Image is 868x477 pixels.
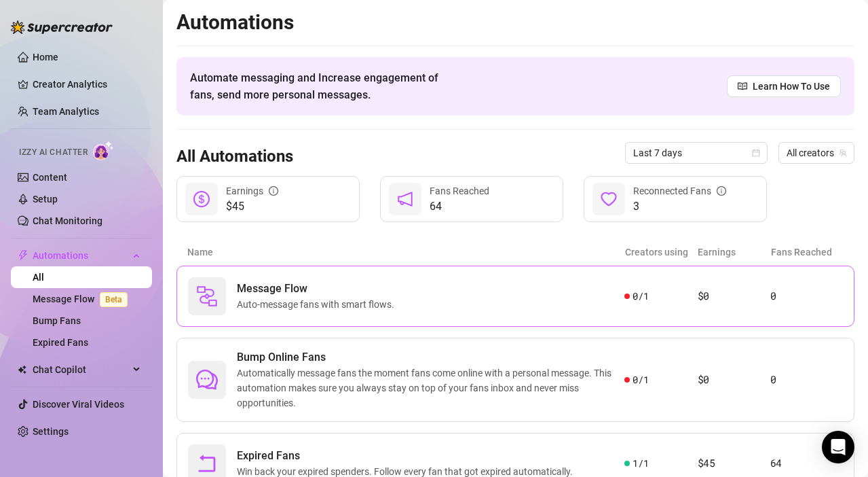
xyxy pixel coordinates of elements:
[33,337,88,348] a: Expired Fans
[176,10,854,35] h2: Automations
[226,183,278,198] div: Earnings
[33,272,44,283] a: All
[770,288,843,304] article: 0
[33,52,58,63] a: Home
[625,245,698,260] article: Creators using
[33,194,58,205] a: Setup
[196,285,218,307] img: svg%3e
[33,426,69,437] a: Settings
[698,245,770,260] article: Earnings
[196,453,218,474] span: rollback
[33,294,133,304] a: Message FlowBeta
[237,297,400,312] span: Auto-message fans with smart flows.
[771,245,844,260] article: Fans Reached
[430,185,489,196] span: Fans Reached
[33,73,141,95] a: Creator Analytics
[33,399,124,410] a: Discover Viral Videos
[633,183,726,198] div: Reconnected Fans
[770,455,843,472] article: 64
[633,372,648,387] span: 0 / 1
[33,359,129,381] span: Chat Copilot
[33,245,129,266] span: Automations
[196,369,218,391] span: comment
[633,143,759,163] span: Last 7 days
[193,191,210,207] span: dollar
[601,191,617,207] span: heart
[187,245,625,260] article: Name
[633,456,648,471] span: 1 / 1
[770,372,843,388] article: 0
[753,79,830,94] span: Learn How To Use
[717,186,726,196] span: info-circle
[822,431,854,463] div: Open Intercom Messenger
[237,349,624,366] span: Bump Online Fans
[397,191,413,207] span: notification
[33,106,99,117] a: Team Analytics
[269,186,278,196] span: info-circle
[430,198,489,215] span: 64
[18,250,29,261] span: thunderbolt
[633,289,648,304] span: 0 / 1
[18,365,26,374] img: Chat Copilot
[33,172,67,183] a: Content
[190,69,451,103] span: Automate messaging and Increase engagement of fans, send more personal messages.
[226,198,278,215] span: $45
[100,292,128,307] span: Beta
[237,281,400,297] span: Message Flow
[738,82,747,91] span: read
[237,366,624,410] span: Automatically message fans the moment fans come online with a personal message. This automation m...
[33,215,102,226] a: Chat Monitoring
[93,141,114,160] img: AI Chatter
[752,149,760,157] span: calendar
[698,455,770,472] article: $45
[698,372,770,388] article: $0
[176,146,293,168] h3: All Automations
[19,146,88,159] span: Izzy AI Chatter
[727,75,841,97] a: Learn How To Use
[698,288,770,304] article: $0
[839,149,847,157] span: team
[787,143,846,163] span: All creators
[11,20,113,34] img: logo-BBDzfeDw.svg
[33,315,81,326] a: Bump Fans
[237,448,578,464] span: Expired Fans
[633,198,726,215] span: 3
